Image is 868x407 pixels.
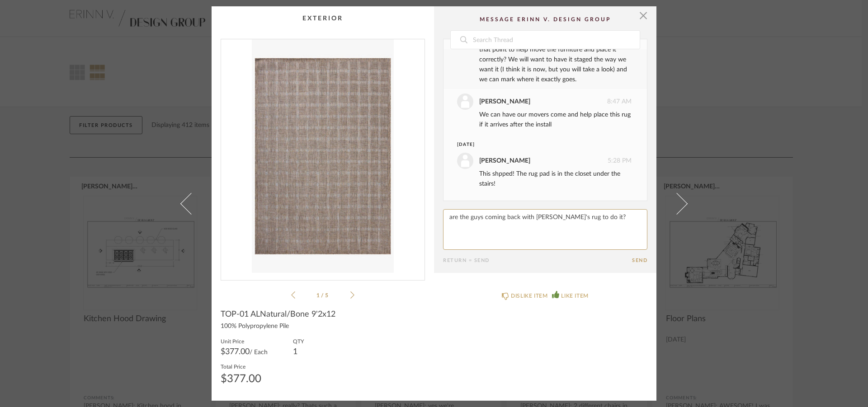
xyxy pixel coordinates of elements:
[221,309,335,319] span: TOP-01 ALNatural/Bone 9'2x12
[316,293,321,298] span: 1
[632,257,647,263] button: Send
[221,39,425,273] div: 0
[479,156,530,166] div: [PERSON_NAME]
[221,337,268,345] label: Unit Price
[479,97,530,107] div: [PERSON_NAME]
[221,39,425,273] img: 865ac3a5-f67a-4fb7-81c5-e40ea0068976_1000x1000.jpg
[457,153,632,169] div: 5:28 PM
[221,348,250,356] span: $377.00
[221,374,261,384] div: $377.00
[457,141,615,148] div: [DATE]
[221,323,425,330] div: 100% Polypropylene Pile
[479,110,632,130] div: We can have our movers come and help place this rug if it arrives after the install
[511,291,547,300] div: DISLIKE ITEM
[479,25,632,84] div: crap. Is there one comparable that is available? And if not, as I really like this one, who is go...
[443,257,632,263] div: Return = Send
[293,337,304,345] label: QTY
[561,291,588,300] div: LIKE ITEM
[221,363,261,370] label: Total Price
[634,6,652,24] button: Close
[293,348,304,356] div: 1
[250,349,268,356] span: / Each
[321,293,325,298] span: /
[325,293,330,298] span: 5
[479,169,632,189] div: This shpped! The rug pad is in the closet under the stairs!
[457,94,632,110] div: 8:47 AM
[472,31,640,49] input: Search Thread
